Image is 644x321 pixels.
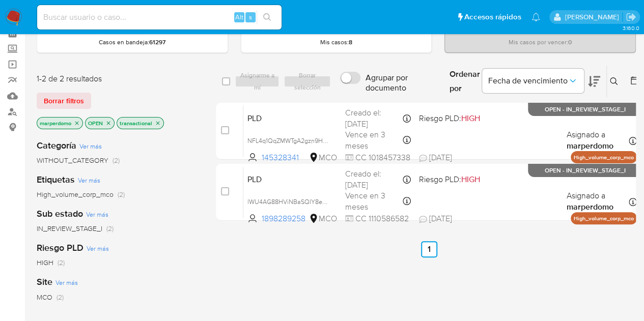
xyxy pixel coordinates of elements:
[464,12,521,22] span: Accesos rápidos
[257,10,277,24] button: search-icon
[565,12,622,22] p: marcela.perdomo@mercadolibre.com.co
[37,11,282,24] input: Buscar usuario o caso...
[249,12,252,22] span: s
[626,12,636,22] a: Salir
[531,13,540,21] a: Notificaciones
[235,12,243,22] span: Alt
[622,24,639,32] span: 3.160.0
